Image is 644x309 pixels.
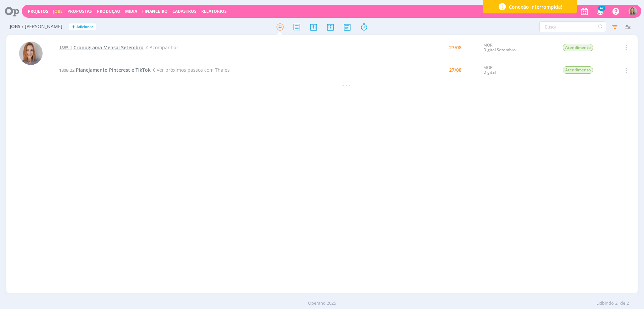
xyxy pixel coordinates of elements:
[627,300,629,307] span: 2
[59,44,144,51] a: 1885.1Cronograma Mensal Setembro
[123,9,139,14] button: Mídia
[170,9,199,14] button: Cadastros
[483,47,516,53] a: Digital Setembro
[629,7,637,15] img: A
[51,9,65,14] button: Jobs
[59,67,151,73] a: 1808.22Planejamento Pinterest e TikTok
[598,6,605,11] span: 42
[59,45,72,51] span: 1885.1
[144,44,178,51] span: Acompanhar
[151,67,230,73] span: Ver próximos passos com Thales
[483,65,552,75] div: MOR
[73,44,144,51] span: Cronograma Mensal Setembro
[172,8,197,14] span: Cadastros
[67,8,92,14] span: Propostas
[615,300,618,307] span: 2
[22,24,62,29] span: / [PERSON_NAME]
[483,43,552,53] div: MOR
[19,42,43,65] img: A
[142,8,168,14] a: Financeiro
[620,300,625,307] span: de
[628,5,637,17] button: A
[125,8,137,14] a: Mídia
[72,23,75,30] span: +
[65,9,94,14] button: Propostas
[28,8,48,14] a: Projetos
[76,67,151,73] span: Planejamento Pinterest e TikTok
[95,9,122,14] button: Produção
[483,69,496,75] a: Digital
[76,25,93,29] span: Adicionar
[449,68,462,72] div: 27/08
[10,24,20,29] span: Jobs
[201,8,227,14] a: Relatórios
[55,81,638,88] div: - - -
[563,66,593,74] span: Atendimento
[563,44,593,51] span: Atendimento
[97,8,120,14] a: Produção
[539,21,606,32] input: Busca
[59,67,74,73] span: 1808.22
[26,9,50,14] button: Projetos
[69,23,96,30] button: +Adicionar
[199,9,229,14] button: Relatórios
[53,8,63,14] a: Jobs
[593,5,607,17] button: 42
[509,3,562,10] span: Conexão interrompida!
[140,9,170,14] button: Financeiro
[596,300,614,307] span: Exibindo
[449,45,462,50] div: 27/08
